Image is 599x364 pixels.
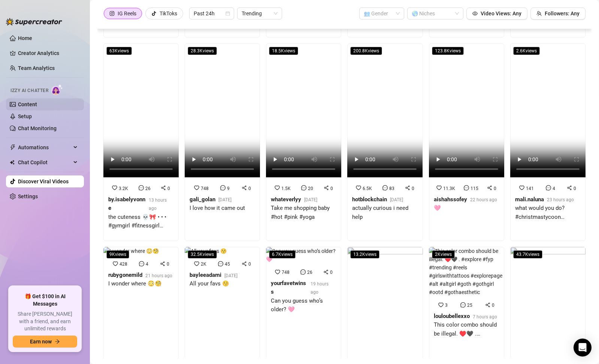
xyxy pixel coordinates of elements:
span: 19 hours ago [311,281,329,295]
span: 0 [492,303,494,308]
span: 0 [167,186,170,191]
span: [DATE] [390,197,403,202]
span: heart [275,185,280,190]
span: tik-tok [151,11,157,16]
span: 2K views [432,250,455,259]
span: 0 [412,186,414,191]
div: Can you guess who’s older? 🩷 [271,297,336,314]
span: message [460,302,466,308]
div: what would you do? #christmastycoon #kansascitychiefs #tailgate #lloydresidence [515,204,581,221]
span: Past 24h [194,8,230,19]
a: 63Kviews3.2K260by.isabelyvonne13 hours agothe cuteness 💀🎀 • • • #gymgirl #fitnessgirl #glutes #gi... [103,43,179,241]
span: heart [194,185,199,190]
span: heart [436,185,442,190]
span: message [139,185,144,190]
span: 18.5K views [269,47,298,55]
span: Earn now [30,339,52,345]
span: share-alt [567,185,572,190]
span: 45 [225,261,230,267]
span: message [382,185,388,190]
span: message [139,261,144,266]
span: heart [275,269,280,275]
img: Chat Copilot [10,160,15,165]
span: 🎁 Get $100 in AI Messages [13,293,77,308]
span: 26 [307,270,312,275]
span: 6.7K views [269,250,296,259]
span: message [220,185,226,190]
a: 18.5Kviews1.5K200whateverlyy[DATE]Take me shopping baby #hot #pink #yoga [266,43,341,241]
span: heart [438,302,444,308]
img: All your favs 😚 [185,247,227,255]
span: 428 [120,261,127,267]
span: 83 [389,186,394,191]
span: 9K views [106,250,129,259]
div: actually curious i need help [352,204,418,221]
span: share-alt [485,302,490,308]
strong: rubygonemild [108,272,142,278]
span: message [218,261,223,266]
strong: whateverlyy [271,196,301,203]
div: Open Intercom Messenger [574,339,592,357]
span: share-alt [323,269,329,275]
strong: bayleeadami [190,272,221,278]
img: Can you guess who’s older? 🩷 [266,247,341,263]
span: 0 [248,186,251,191]
a: 123.8Kviews11.3K1150aishahssofey22 hours ago🩷 [429,43,504,241]
strong: by.isabelyvonne [108,196,145,212]
span: 2.6K views [513,47,540,55]
span: share-alt [160,261,165,266]
button: Earn nowarrow-right [13,336,77,348]
span: Share [PERSON_NAME] with a friend, and earn unlimited rewards [13,311,77,333]
div: I wonder where 😳🧐 [108,279,172,288]
span: [DATE] [224,273,238,278]
span: message [464,185,469,190]
span: 28.3K views [188,47,217,55]
span: 748 [201,186,209,191]
span: 4 [146,261,148,267]
span: 141 [526,186,534,191]
span: arrow-right [55,339,60,344]
span: 13 hours ago [149,198,167,211]
span: Chat Copilot [18,156,71,168]
strong: aishahssofey [434,196,467,203]
span: Automations [18,141,71,153]
strong: gali_golan [190,196,215,203]
span: 32.5K views [188,250,217,259]
span: share-alt [324,185,329,190]
span: heart [356,185,361,190]
button: Followers: Any [530,7,586,19]
a: Setup [18,113,32,119]
div: This color combo should be illegal. ♥️🖤 . #explore #fyp #trending #reels #girlswithtattoos #explo... [434,321,499,338]
a: Home [18,35,32,41]
a: Settings [18,193,38,199]
strong: yourfavetwinss [271,280,306,296]
a: Discover Viral Videos [18,178,69,184]
a: Creator Analytics [18,47,78,59]
span: calendar [226,11,230,16]
a: 28.3Kviews74890gali_golan[DATE]I love how it came out [185,43,260,241]
span: 0 [330,186,333,191]
span: 21 hours ago [145,273,172,278]
img: logo-BBDzfeDw.svg [6,18,62,25]
span: 11.3K [443,186,455,191]
span: Izzy AI Chatter [10,87,48,94]
span: 200.8K views [350,47,382,55]
span: 0 [248,261,251,267]
span: 1.5K [281,186,291,191]
img: AI Chatter [51,84,63,95]
span: 7 hours ago [473,314,497,319]
a: 2.6Kviews14140mali.naluna23 hours agowhat would you do? #christmastycoon #kansascitychiefs #tailg... [510,43,586,241]
span: heart [519,185,524,190]
div: the cuteness 💀🎀 • • • #gymgirl #fitnessgirl #glutes #girlswholift #glutegains #gymlifestyle #work... [108,213,174,230]
div: Take me shopping baby #hot #pink #yoga [271,204,336,221]
img: I wonder where 😳🧐 [103,247,159,255]
span: 43.7K views [513,250,542,259]
span: share-alt [405,185,410,190]
span: 63K views [106,47,132,55]
span: [DATE] [304,197,317,202]
span: 20 [308,186,313,191]
span: message [546,185,551,190]
strong: hotblockchain [352,196,387,203]
span: 9 [227,186,230,191]
span: 4 [553,186,555,191]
